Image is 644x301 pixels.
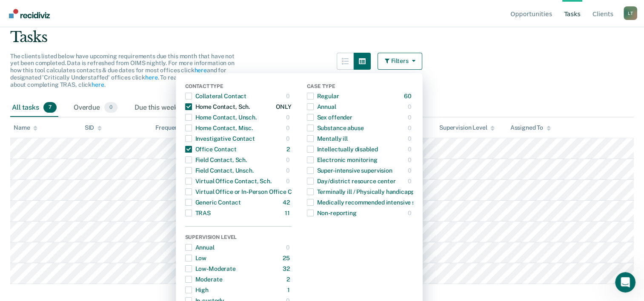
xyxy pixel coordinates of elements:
[9,9,50,18] img: Recidiviz
[185,206,211,220] div: TRAS
[283,196,292,209] div: 42
[17,16,64,30] img: logo
[17,75,153,89] p: How can we help?
[185,185,310,199] div: Virtual Office or In-Person Office Contact
[10,28,634,46] div: Tasks
[408,100,413,114] div: 0
[185,262,236,275] div: Low-Moderate
[83,14,100,31] img: Profile image for Kim
[17,107,142,116] div: Send us a message
[408,142,413,156] div: 0
[307,196,444,209] div: Medically recommended intensive supervision
[286,121,292,135] div: 0
[10,99,58,117] div: All tasks7
[307,83,413,91] div: Case Type
[43,102,57,113] span: 7
[307,89,339,103] div: Regular
[14,124,37,131] div: Name
[307,142,378,156] div: Intellectually disabled
[185,89,246,103] div: Collateral Contact
[439,124,495,131] div: Supervision Level
[185,83,292,91] div: Contact Type
[307,111,352,124] div: Sex offender
[100,14,117,31] img: Profile image for Naomi
[285,206,292,220] div: 11
[276,100,291,114] div: ONLY
[307,164,392,177] div: Super-intensive supervision
[283,251,292,265] div: 25
[307,185,421,199] div: Terminally ill / Physically handicapped
[185,164,254,177] div: Field Contact, Unsch.
[185,121,253,135] div: Home Contact, Misc.
[624,6,637,20] div: L T
[194,67,206,74] a: here
[286,174,292,188] div: 0
[378,53,423,70] button: Filters
[10,53,235,88] span: The clients listed below have upcoming requirements due this month that have not yet been complet...
[307,174,396,188] div: Day/district resource center
[85,124,102,131] div: SID
[307,132,348,145] div: Mentally ill
[624,6,637,20] button: Profile dropdown button
[185,142,237,156] div: Office Contact
[185,153,247,167] div: Field Contact, Sch.
[307,121,364,135] div: Substance abuse
[408,206,413,220] div: 0
[287,283,292,297] div: 1
[17,60,153,75] p: Hi Laila 👋
[286,132,292,145] div: 0
[146,14,162,29] div: Close
[286,164,292,177] div: 0
[113,244,143,250] span: Messages
[510,124,550,131] div: Assigned To
[307,153,378,167] div: Electronic monitoring
[286,241,292,254] div: 0
[33,244,52,250] span: Home
[615,272,635,292] iframe: Intercom live chat
[307,206,357,220] div: Non-reporting
[286,142,292,156] div: 2
[408,164,413,177] div: 0
[155,124,185,131] div: Frequency
[185,132,255,145] div: Investigative Contact
[185,234,292,242] div: Supervision Level
[185,174,272,188] div: Virtual Office Contact, Sch.
[185,100,250,114] div: Home Contact, Sch.
[185,196,241,209] div: Generic Contact
[408,174,413,188] div: 0
[92,81,104,88] a: here
[116,14,133,31] img: Profile image for Rajan
[185,273,223,286] div: Moderate
[145,74,157,81] a: here
[408,111,413,124] div: 0
[408,153,413,167] div: 0
[286,153,292,167] div: 0
[185,251,207,265] div: Low
[286,111,292,124] div: 0
[286,89,292,103] div: 0
[185,241,215,254] div: Annual
[283,262,292,275] div: 32
[133,99,197,117] div: Due this week0
[9,100,162,123] div: Send us a message
[104,102,117,113] span: 0
[85,223,170,257] button: Messages
[408,121,413,135] div: 0
[286,273,292,286] div: 2
[72,99,119,117] div: Overdue0
[408,132,413,145] div: 0
[404,89,413,103] div: 60
[307,100,336,114] div: Annual
[185,111,257,124] div: Home Contact, Unsch.
[185,283,209,297] div: High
